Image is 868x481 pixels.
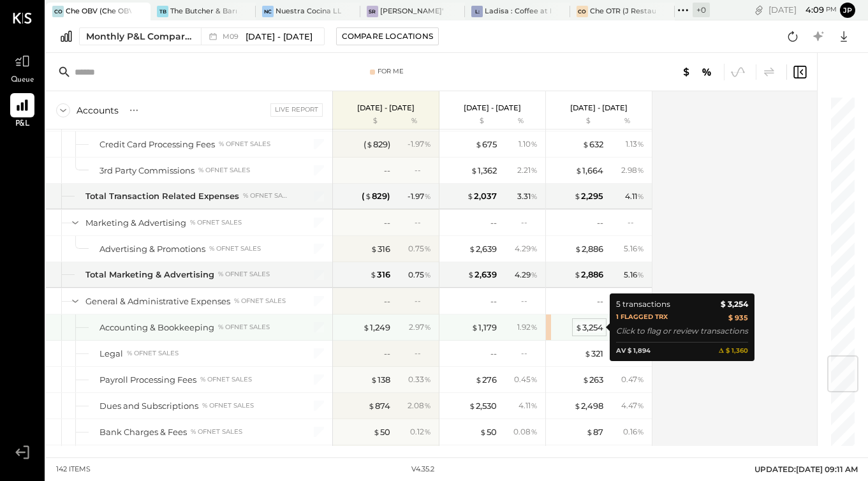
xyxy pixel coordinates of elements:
[469,243,497,255] div: 2,639
[371,244,378,254] span: $
[575,322,582,332] span: $
[384,165,390,177] div: --
[531,269,538,279] span: %
[339,116,390,126] div: $
[517,322,538,333] div: 1.92
[77,104,119,117] div: Accounts
[637,191,644,201] span: %
[99,348,123,360] div: Legal
[384,348,390,360] div: --
[607,116,648,126] div: %
[623,426,644,438] div: 0.16
[464,103,521,112] p: [DATE] - [DATE]
[191,427,242,436] div: % of NET SALES
[597,217,603,229] div: --
[243,191,290,200] div: % of NET SALES
[471,165,497,177] div: 1,362
[621,374,644,385] div: 0.47
[446,116,497,126] div: $
[424,191,431,201] span: %
[415,217,431,228] div: --
[424,138,431,149] span: %
[190,218,242,227] div: % of NET SALES
[515,269,538,281] div: 4.29
[342,31,433,41] div: Compare Locations
[1,49,44,86] a: Queue
[574,269,581,279] span: $
[521,217,538,228] div: --
[219,140,270,149] div: % of NET SALES
[471,165,478,175] span: $
[157,6,168,17] div: TB
[408,243,431,255] div: 0.75
[582,374,603,386] div: 263
[85,217,186,229] div: Marketing & Advertising
[467,191,474,201] span: $
[514,374,538,385] div: 0.45
[202,401,254,410] div: % of NET SALES
[424,426,431,436] span: %
[408,138,431,150] div: - 1.97
[424,400,431,410] span: %
[586,427,593,437] span: $
[170,6,236,17] div: The Butcher & Barrel (L Argento LLC) - [GEOGRAPHIC_DATA]
[637,165,644,175] span: %
[637,269,644,279] span: %
[11,75,34,86] span: Queue
[693,3,710,17] div: + 0
[370,269,377,279] span: $
[480,426,497,438] div: 50
[637,400,644,410] span: %
[408,374,431,385] div: 0.33
[424,269,431,279] span: %
[490,217,497,229] div: --
[56,464,91,475] div: 142 items
[616,312,668,323] div: 1 Flagged trx
[798,4,824,16] span: 4 : 09
[728,312,748,323] b: $ 935
[198,166,250,175] div: % of NET SALES
[365,191,372,201] span: $
[753,3,765,17] div: copy link
[66,6,131,17] div: Che OBV (Che OBV LLC) - Ignite
[475,139,482,149] span: $
[99,165,195,177] div: 3rd Party Commissions
[616,346,651,357] div: AV $ 1,894
[394,116,435,126] div: %
[467,269,497,281] div: 2,639
[408,400,431,411] div: 2.08
[575,244,582,254] span: $
[408,191,431,202] div: - 1.97
[570,103,628,112] p: [DATE] - [DATE]
[515,243,538,255] div: 4.29
[826,5,837,14] span: pm
[637,243,644,253] span: %
[574,400,603,412] div: 2,498
[270,103,323,116] div: Live Report
[467,190,497,202] div: 2,037
[616,325,748,337] div: Click to flag or review transactions
[363,322,370,332] span: $
[371,374,390,386] div: 138
[586,426,603,438] div: 87
[370,269,390,281] div: 316
[371,374,378,385] span: $
[575,322,603,334] div: 3,254
[754,464,858,474] span: UPDATED: [DATE] 09:11 AM
[276,6,341,17] div: Nuestra Cocina LLC - [GEOGRAPHIC_DATA]
[409,322,431,333] div: 2.97
[380,6,446,17] div: [PERSON_NAME]' Rooftop - Ignite
[424,374,431,384] span: %
[584,348,591,359] span: $
[531,165,538,175] span: %
[85,269,214,281] div: Total Marketing & Advertising
[531,426,538,436] span: %
[209,244,261,253] div: % of NET SALES
[357,103,415,112] p: [DATE] - [DATE]
[519,400,538,411] div: 4.11
[336,27,439,45] button: Compare Locations
[574,190,603,202] div: 2,295
[364,138,390,151] div: ( 829 )
[15,119,30,130] span: P&L
[415,165,431,175] div: --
